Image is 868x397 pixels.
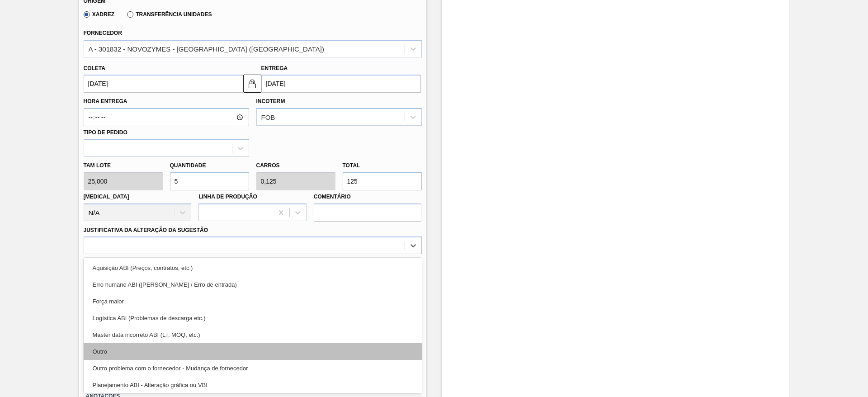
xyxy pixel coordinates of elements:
div: Força maior [84,293,422,310]
label: Carros [256,162,280,169]
div: Planejamento ABI - Alteração gráfica ou VBI [84,377,422,393]
label: Tam lote [84,159,163,172]
div: FOB [261,113,275,121]
div: Master data incorreto ABI (LT, MOQ, etc.) [84,326,422,343]
label: Justificativa da Alteração da Sugestão [84,227,208,233]
div: Erro humano ABI ([PERSON_NAME] / Erro de entrada) [84,276,422,293]
div: Outro problema com o fornecedor - Mudança de fornecedor [84,360,422,377]
label: Fornecedor [84,30,122,36]
label: Entrega [261,65,288,71]
label: Xadrez [84,11,115,18]
div: Logística ABI (Problemas de descarga etc.) [84,310,422,326]
input: dd/mm/yyyy [84,75,243,93]
label: Transferência Unidades [127,11,212,18]
button: locked [243,75,261,93]
label: Tipo de pedido [84,129,127,136]
label: Incoterm [256,98,285,104]
div: Aquisição ABI (Preços, contratos, etc.) [84,260,422,276]
div: Outro [84,343,422,360]
div: A - 301832 - NOVOZYMES - [GEOGRAPHIC_DATA] ([GEOGRAPHIC_DATA]) [89,45,325,52]
label: [MEDICAL_DATA] [84,194,129,200]
label: Coleta [84,65,105,71]
label: Linha de Produção [198,194,257,200]
label: Observações [84,256,422,269]
input: dd/mm/yyyy [261,75,421,93]
label: Total [343,162,360,169]
label: Quantidade [170,162,206,169]
img: locked [247,78,258,89]
label: Comentário [314,190,422,203]
label: Hora Entrega [84,95,249,108]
